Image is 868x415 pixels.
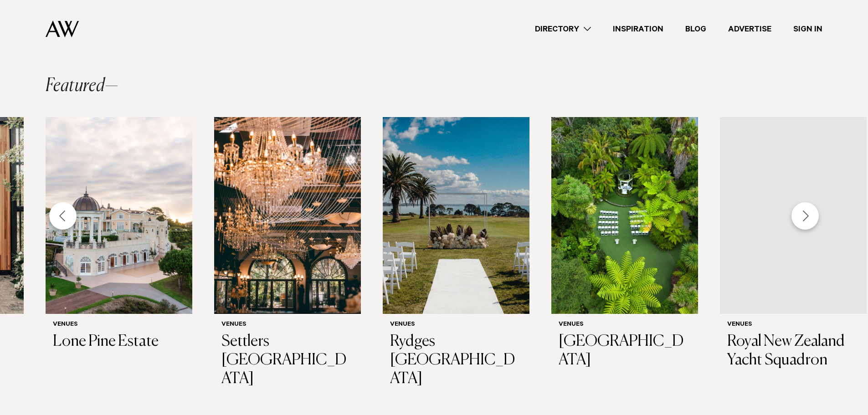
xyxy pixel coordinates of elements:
h3: Lone Pine Estate [53,333,185,351]
a: Directory [524,23,602,36]
a: Native bush wedding setting Venues [GEOGRAPHIC_DATA] [551,117,698,377]
a: Inspiration [602,23,674,36]
a: Sign In [782,23,833,36]
a: Auckland Weddings Venues | Settlers Country Manor Venues Settlers [GEOGRAPHIC_DATA] [214,117,361,395]
h6: Venues [559,321,691,329]
h6: Venues [221,321,354,329]
h3: Royal New Zealand Yacht Squadron [727,333,859,370]
a: Blog [674,23,717,36]
h3: [GEOGRAPHIC_DATA] [559,333,691,370]
img: Exterior view of Lone Pine Estate [46,117,192,314]
h3: Settlers [GEOGRAPHIC_DATA] [221,333,354,388]
img: Auckland Weddings Logo [46,20,79,37]
a: Advertise [717,23,782,36]
h6: Venues [53,321,185,329]
h2: Featured [46,77,118,95]
h3: Rydges [GEOGRAPHIC_DATA] [390,333,522,388]
img: Wedding ceremony at Rydges Formosa [383,117,529,314]
img: Auckland Weddings Venues | Settlers Country Manor [214,117,361,314]
h6: Venues [390,321,522,329]
a: Exterior view of Lone Pine Estate Venues Lone Pine Estate [46,117,192,359]
h6: Venues [727,321,859,329]
img: Native bush wedding setting [551,117,698,314]
a: Auckland Weddings Venues | Royal New Zealand Yacht Squadron Venues Royal New Zealand Yacht Squadron [720,117,867,377]
a: Wedding ceremony at Rydges Formosa Venues Rydges [GEOGRAPHIC_DATA] [383,117,529,395]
